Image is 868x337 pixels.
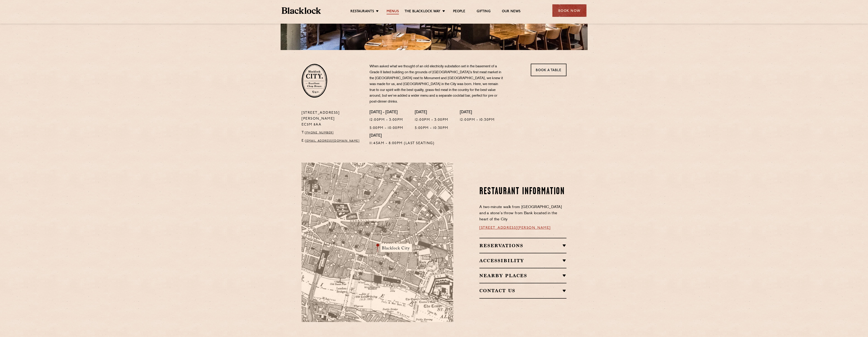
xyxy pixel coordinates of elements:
h4: [DATE] [370,133,435,138]
p: [STREET_ADDRESS][PERSON_NAME] EC3M 8AA [302,110,363,128]
a: [EMAIL_ADDRESS][DOMAIN_NAME] [305,140,360,142]
p: 11:45am - 8:00pm (Last Seating) [370,141,435,146]
a: [STREET_ADDRESS][PERSON_NAME] [479,226,551,230]
p: 12:00pm - 3:00pm [415,117,448,123]
p: 12:00pm - 3:00pm [370,117,403,123]
h4: [DATE] [460,110,495,115]
a: Menus [387,9,399,14]
p: T: [302,130,363,136]
a: Book a Table [531,64,566,76]
img: City-stamp-default.svg [302,64,327,98]
p: 5:00pm - 10:30pm [415,125,448,131]
h2: Nearby Places [479,273,566,278]
p: When asked what we thought of an old electricity substation set in the basement of a Grade II lis... [370,64,504,105]
h4: [DATE] - [DATE] [370,110,403,115]
img: BL_Textured_Logo-footer-cropped.svg [282,7,321,14]
div: Book Now [552,4,586,17]
a: Our News [502,9,521,14]
a: People [453,9,465,14]
p: A two-minute walk from [GEOGRAPHIC_DATA] and a stone’s throw from Bank located in the heart of th... [479,204,566,223]
h4: [DATE] [415,110,448,115]
h2: Restaurant Information [479,186,566,197]
img: svg%3E [404,280,468,322]
a: The Blacklock Way [405,9,440,14]
h2: Reservations [479,243,566,248]
p: E: [302,138,363,144]
a: Restaurants [350,9,374,14]
h2: Accessibility [479,258,566,263]
h2: Contact Us [479,288,566,293]
p: 12:00pm - 10:30pm [460,117,495,123]
p: 5:00pm - 10:00pm [370,125,403,131]
a: [PHONE_NUMBER] [305,131,334,134]
a: Gifting [477,9,490,14]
